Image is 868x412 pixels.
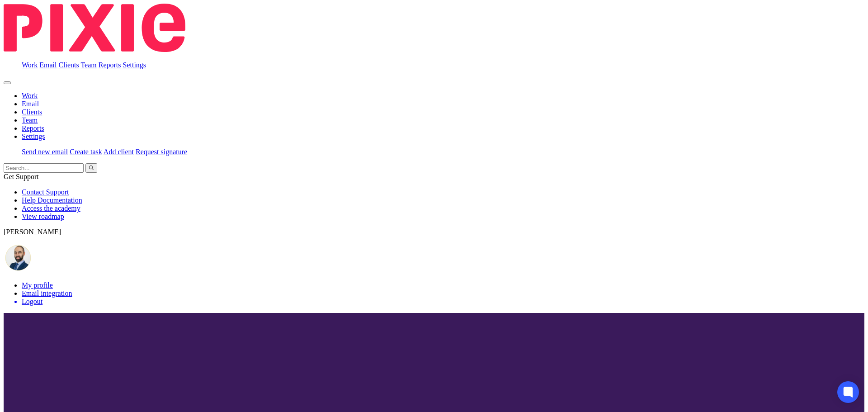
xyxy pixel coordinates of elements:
[22,148,68,156] a: Send new email
[4,173,39,180] span: Get Support
[22,61,38,69] a: Work
[4,228,864,236] p: [PERSON_NAME]
[39,61,57,69] a: Email
[22,289,72,297] a: Email integration
[104,148,134,156] a: Add client
[22,116,38,124] a: Team
[99,61,121,69] a: Reports
[22,124,44,132] a: Reports
[22,100,39,108] a: Email
[123,61,146,69] a: Settings
[22,92,38,99] a: Work
[80,61,96,69] a: Team
[4,243,33,272] img: Mark%20LI%20profiler.png
[4,163,84,173] input: Search
[22,298,42,305] span: Logout
[58,61,79,69] a: Clients
[22,298,864,306] a: Logout
[70,148,102,156] a: Create task
[22,281,53,289] a: My profile
[85,163,97,173] button: Search
[22,188,69,196] a: Contact Support
[136,148,187,156] a: Request signature
[22,204,80,212] a: Access the academy
[22,213,64,220] a: View roadmap
[22,108,42,116] a: Clients
[22,196,82,204] a: Help Documentation
[22,133,45,140] a: Settings
[4,4,185,52] img: Pixie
